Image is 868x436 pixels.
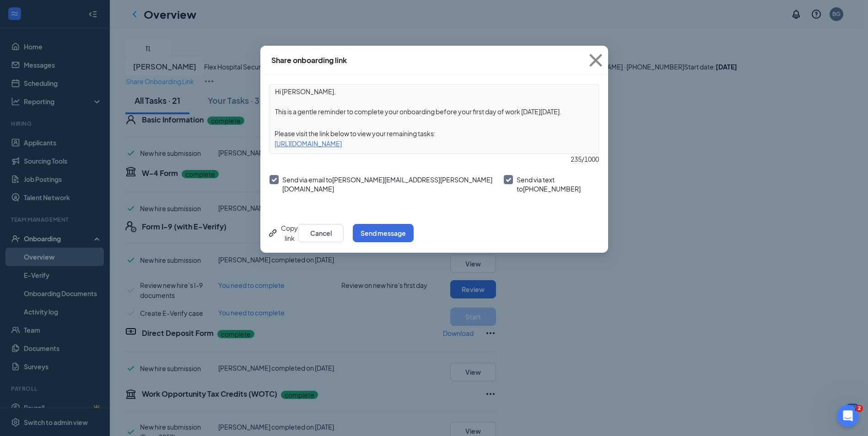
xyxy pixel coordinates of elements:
div: Copy link [268,223,298,243]
iframe: Intercom live chat [837,405,859,427]
button: Link Copy link [268,223,298,243]
button: Send message [353,224,414,242]
span: Send via text to [PHONE_NUMBER] [517,175,581,193]
svg: Cross [583,48,608,73]
span: Send via email to [PERSON_NAME][EMAIL_ADDRESS][PERSON_NAME][DOMAIN_NAME] [282,175,492,193]
svg: Link [268,228,279,239]
div: Please visit the link below to view your remaining tasks: [270,128,598,138]
button: Cancel [298,224,344,242]
textarea: Hi [PERSON_NAME], This is a gentle reminder to complete your onboarding before your first day of ... [270,85,598,118]
div: [URL][DOMAIN_NAME] [270,138,598,149]
span: 2 [856,405,863,412]
div: 235 / 1000 [270,154,599,164]
button: Close [583,46,608,75]
div: Share onboarding link [271,55,347,65]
